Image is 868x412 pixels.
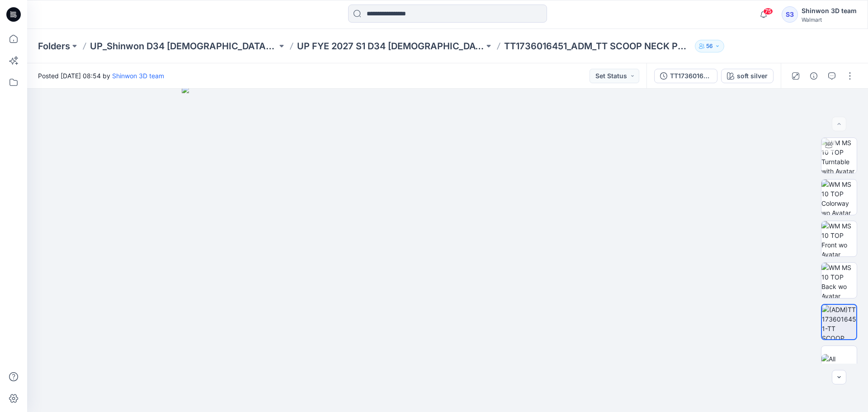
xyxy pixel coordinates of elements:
[807,69,821,83] button: Details
[297,40,484,52] a: UP FYE 2027 S1 D34 [DEMOGRAPHIC_DATA] Knit Tops
[821,180,857,215] img: WM MS 10 TOP Colorway wo Avatar
[782,6,798,23] div: S3
[802,5,857,16] div: Shinwon 3D team
[822,305,856,339] img: (ADM)TT1736016451-TT SCOOP NECK PUFF SS TEE
[90,40,277,52] a: UP_Shinwon D34 [DEMOGRAPHIC_DATA] Knit Tops
[182,86,713,412] img: eyJhbGciOiJIUzI1NiIsImtpZCI6IjAiLCJzbHQiOiJzZXMiLCJ0eXAiOiJKV1QifQ.eyJkYXRhIjp7InR5cGUiOiJzdG9yYW...
[670,71,712,81] div: TT1736016451_ADM_TT SCOOP NECK PUFF SS TEE
[802,16,857,23] div: Walmart
[737,71,768,81] div: soft silver
[706,41,713,51] p: 56
[763,8,773,15] span: 75
[821,354,857,373] img: All colorways
[654,69,717,83] button: TT1736016451_ADM_TT SCOOP NECK PUFF SS TEE
[821,138,857,173] img: WM MS 10 TOP Turntable with Avatar
[112,72,164,80] a: Shinwon 3D team
[721,69,774,83] button: soft silver
[38,71,164,81] span: Posted [DATE] 08:54 by
[695,40,724,52] button: 56
[504,40,691,52] p: TT1736016451_ADM_TT SCOOP NECK PUFF SS TEE
[821,263,857,298] img: WM MS 10 TOP Back wo Avatar
[821,221,857,256] img: WM MS 10 TOP Front wo Avatar
[38,40,70,52] a: Folders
